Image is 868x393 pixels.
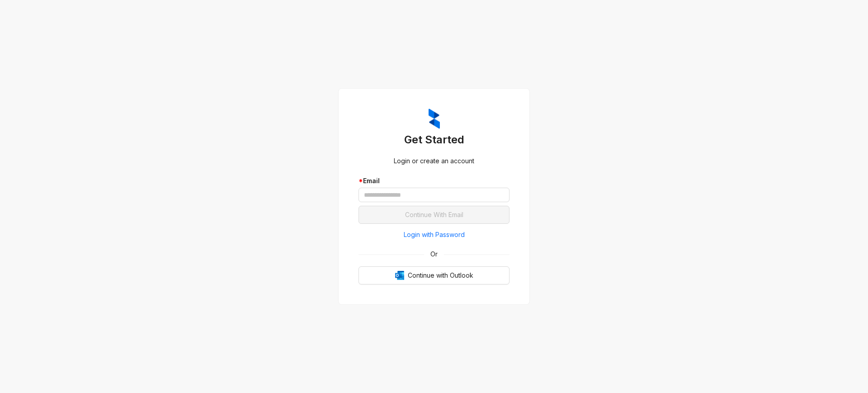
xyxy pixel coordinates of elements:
div: Email [359,176,509,186]
span: Continue with Outlook [408,270,473,280]
span: Login with Password [404,230,465,240]
button: Continue With Email [359,206,509,224]
span: Or [424,249,444,259]
img: ZumaIcon [429,109,440,129]
button: OutlookContinue with Outlook [359,266,509,284]
button: Login with Password [359,227,509,242]
h3: Get Started [359,133,509,147]
div: Login or create an account [359,156,509,166]
img: Outlook [395,271,404,280]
